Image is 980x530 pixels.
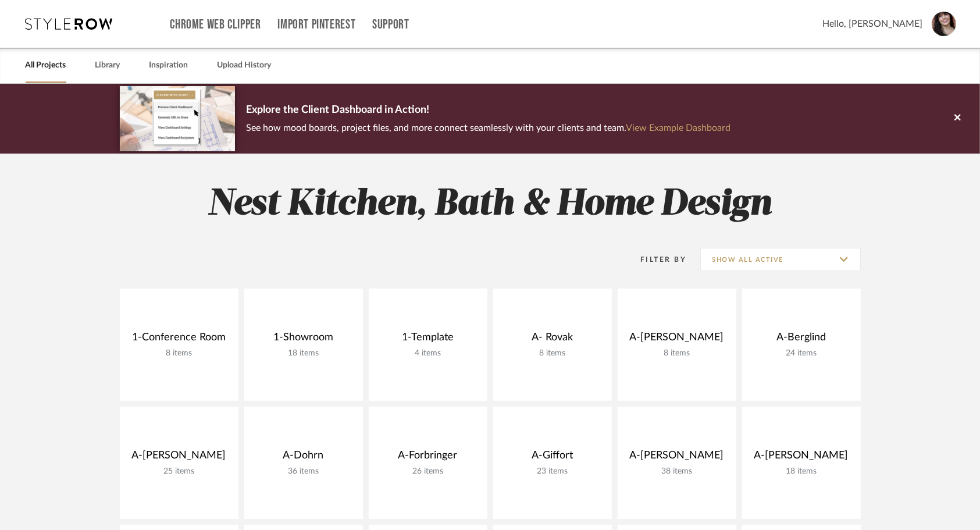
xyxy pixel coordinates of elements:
div: A-Dohrn [254,449,354,467]
div: 25 items [129,467,229,476]
div: A-[PERSON_NAME] [627,331,727,348]
div: A-Giffort [503,449,603,467]
div: 36 items [254,467,354,476]
div: 38 items [627,467,727,476]
div: 8 items [503,348,603,358]
img: avatar [932,12,956,36]
p: Explore the Client Dashboard in Action! [247,101,731,120]
div: 24 items [751,348,851,358]
p: See how mood boards, project files, and more connect seamlessly with your clients and team. [247,120,731,136]
div: 4 items [378,348,478,358]
a: Import Pinterest [277,20,355,30]
div: A- Rovak [503,331,603,348]
img: d5d033c5-7b12-40c2-a960-1ecee1989c38.png [120,86,235,151]
span: Hello, [PERSON_NAME] [823,17,923,31]
div: 18 items [254,348,354,358]
a: All Projects [26,58,66,73]
div: 1-Showroom [254,331,354,348]
h2: Nest Kitchen, Bath & Home Design [72,183,909,226]
a: Upload History [218,58,272,73]
div: 8 items [129,348,229,358]
a: Support [372,20,409,30]
div: 1-Conference Room [129,331,229,348]
div: 26 items [378,467,478,476]
div: 8 items [627,348,727,358]
div: A-Forbringer [378,449,478,467]
div: A-[PERSON_NAME] [627,449,727,467]
div: A-[PERSON_NAME] [751,449,851,467]
div: 23 items [503,467,603,476]
div: 18 items [751,467,851,476]
a: Library [95,58,120,73]
div: 1-Template [378,331,478,348]
a: View Example Dashboard [626,123,731,133]
a: Inspiration [149,58,188,73]
div: Filter By [626,254,687,265]
div: A-Berglind [751,331,851,348]
div: A-[PERSON_NAME] [129,449,229,467]
a: Chrome Web Clipper [170,20,261,30]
